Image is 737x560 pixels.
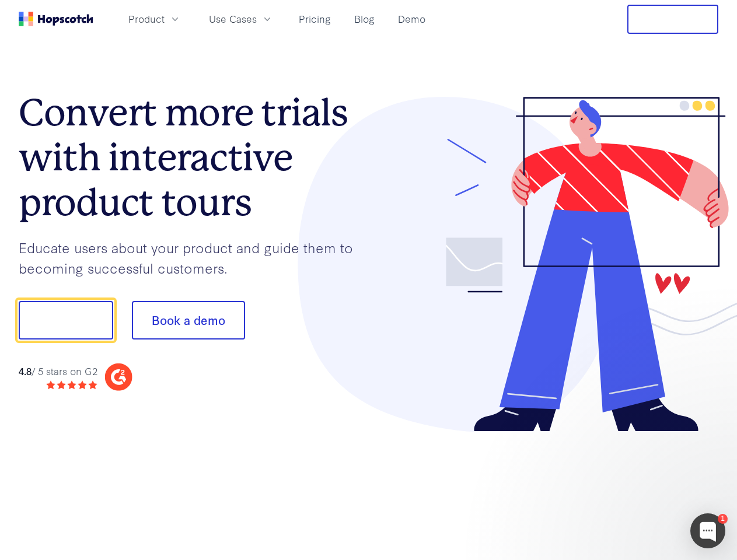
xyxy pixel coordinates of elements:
a: Demo [393,9,430,29]
p: Educate users about your product and guide them to becoming successful customers. [19,237,369,278]
button: Book a demo [132,301,245,339]
div: / 5 stars on G2 [19,364,97,379]
a: Blog [350,9,379,29]
a: Pricing [294,9,336,29]
button: Free Trial [627,5,718,34]
span: Use Cases [209,12,257,26]
h1: Convert more trials with interactive product tours [19,90,369,225]
span: Product [128,12,165,26]
a: Home [19,12,93,26]
button: Show me! [19,301,113,339]
strong: 4.8 [19,364,32,377]
button: Product [121,9,188,29]
button: Use Cases [202,9,280,29]
div: 1 [718,514,728,524]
